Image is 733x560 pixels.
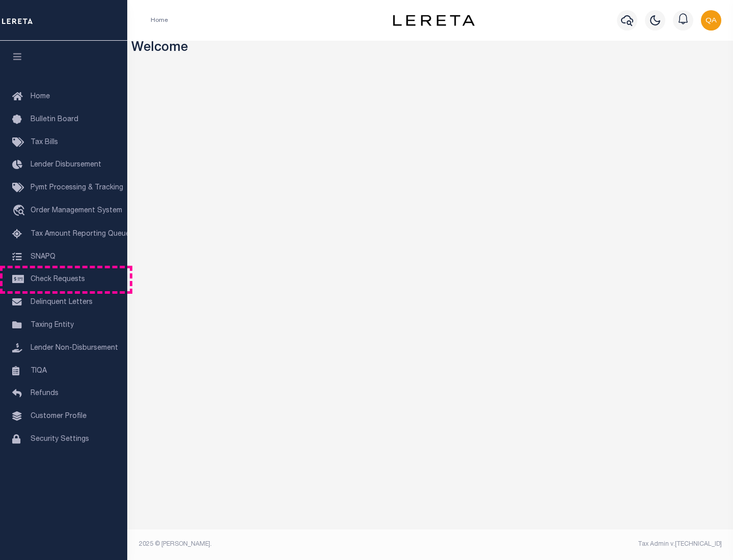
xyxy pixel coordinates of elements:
[31,161,101,169] span: Lender Disbursement
[31,231,130,238] span: Tax Amount Reporting Queue
[31,436,89,443] span: Security Settings
[393,15,474,26] img: logo-dark.svg
[31,253,55,260] span: SNAPQ
[31,390,59,397] span: Refunds
[701,10,721,31] img: svg+xml;base64,PHN2ZyB4bWxucz0iaHR0cDovL3d3dy53My5vcmcvMjAwMC9zdmciIHBvaW50ZXItZXZlbnRzPSJub25lIi...
[31,367,47,374] span: TIQA
[12,205,29,218] i: travel_explore
[31,139,58,146] span: Tax Bills
[31,322,74,329] span: Taxing Entity
[31,345,118,352] span: Lender Non-Disbursement
[31,207,122,214] span: Order Management System
[131,41,729,57] h3: Welcome
[31,299,93,306] span: Delinquent Letters
[131,540,431,549] div: 2025 © [PERSON_NAME].
[31,184,123,191] span: Pymt Processing & Tracking
[31,276,85,283] span: Check Requests
[438,540,722,549] div: Tax Admin v.[TECHNICAL_ID]
[31,93,50,100] span: Home
[31,116,78,123] span: Bulletin Board
[31,413,87,420] span: Customer Profile
[151,16,168,25] li: Home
